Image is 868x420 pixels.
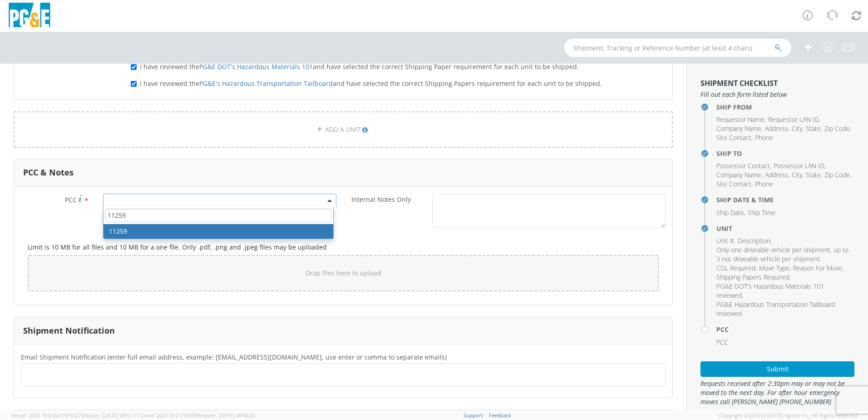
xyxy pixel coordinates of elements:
span: Copyright © [DATE]-[DATE] Agistix Inc., All Rights Reserved [719,412,857,419]
button: Submit [700,361,854,377]
span: Ship Time [748,208,775,217]
li: , [824,170,851,180]
li: , [716,245,852,264]
span: Ship Date [716,208,744,217]
span: Description [738,236,770,245]
span: Reason For Move [793,264,842,272]
span: PCC [65,195,77,204]
span: Address [765,124,788,133]
li: , [716,161,771,170]
span: Only one driveable vehicle per shipment, up to 3 not driveable vehicle per shipment [716,245,848,263]
span: Company Name [716,170,761,179]
span: State [806,124,821,133]
li: , [716,115,766,124]
li: 11259 [104,224,333,239]
li: , [792,124,804,133]
span: Possessor LAN ID [774,161,824,170]
span: Server: 2025.18.0-dd719145275 [11,412,139,419]
span: Unit # [716,236,734,245]
a: PG&E DOT's Hazardous Materials 101 [199,62,313,71]
li: , [716,264,757,273]
h5: Limit is 10 MB for all files and 10 MB for a one file. Only .pdf, .png and .jpeg files may be upl... [28,244,659,250]
a: Feedback [489,412,511,419]
span: CDL Required [716,264,755,272]
span: City [792,124,802,133]
span: I have reviewed the and have selected the correct Shipping Papers requirement for each unit to be... [140,79,602,88]
li: , [738,236,772,245]
h3: Shipment Notification [23,326,115,335]
span: master, [DATE] 09:51:11 [84,412,139,419]
span: Drop files here to upload [306,269,381,277]
span: Address [765,170,788,179]
span: PCC [716,338,728,346]
h3: PCC & Notes [23,168,74,177]
a: PG&E's Hazardous Transportation Tailboard [199,79,333,88]
span: PG&E DOT's Hazardous Materials 101 reviewed [716,282,824,300]
span: Zip Code [824,124,850,133]
li: , [716,133,753,142]
span: Requestor LAN ID [768,115,819,124]
span: Move Type [759,264,789,272]
span: Client: 2025.18.0-71d3358 [140,412,255,419]
input: Shipment, Tracking or Reference Number (at least 4 chars) [564,39,791,57]
li: , [716,273,790,282]
li: , [774,161,826,170]
li: , [759,264,791,273]
li: , [716,208,745,217]
span: I have reviewed the and have selected the correct Shipping Paper requirement for each unit to be ... [140,62,579,71]
span: Shipping Papers Required [716,273,789,281]
span: master, [DATE] 09:46:25 [200,412,255,419]
li: , [806,124,822,133]
span: Requestor Name [716,115,764,124]
li: , [824,124,851,133]
h4: Ship Date & Time [716,196,854,203]
li: , [716,282,852,300]
span: PG&E Hazardous Transportation Tailboard reviewed [716,300,835,318]
h4: Unit [716,225,854,232]
li: , [765,124,789,133]
li: , [716,170,763,180]
li: , [806,170,822,180]
li: , [765,170,789,180]
span: Fill out each form listed below [700,90,854,99]
a: ADD A UNIT [14,111,673,148]
span: State [806,170,821,179]
a: Support [464,412,483,419]
span: Email Shipment Notification (enter full email address, example: jdoe01@agistix.com, use enter or ... [21,353,447,361]
li: , [716,180,753,189]
li: , [792,170,804,180]
input: I have reviewed thePG&E DOT's Hazardous Materials 101and have selected the correct Shipping Paper... [131,64,137,70]
span: Possessor Contact [716,161,770,170]
h4: PCC [716,326,854,333]
h4: Ship From [716,104,854,110]
span: Site Contact [716,133,751,142]
span: Site Contact [716,180,751,188]
li: , [716,236,735,245]
span: Company Name [716,124,761,133]
strong: Shipment Checklist [700,78,778,88]
span: Phone [755,133,773,142]
span: Requests received after 2:30pm may or may not be moved to the next day. For after hour emergency ... [700,379,854,406]
span: Zip Code [824,170,850,179]
li: , [716,124,763,133]
li: , [793,264,843,273]
h4: Ship To [716,150,854,157]
li: , [768,115,820,124]
input: I have reviewed thePG&E's Hazardous Transportation Tailboardand have selected the correct Shippin... [131,81,137,87]
span: Internal Notes Only [351,195,411,204]
span: Phone [755,180,773,188]
span: City [792,170,802,179]
img: pge-logo-06675f144f4cfa6a6814.png [7,3,52,30]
